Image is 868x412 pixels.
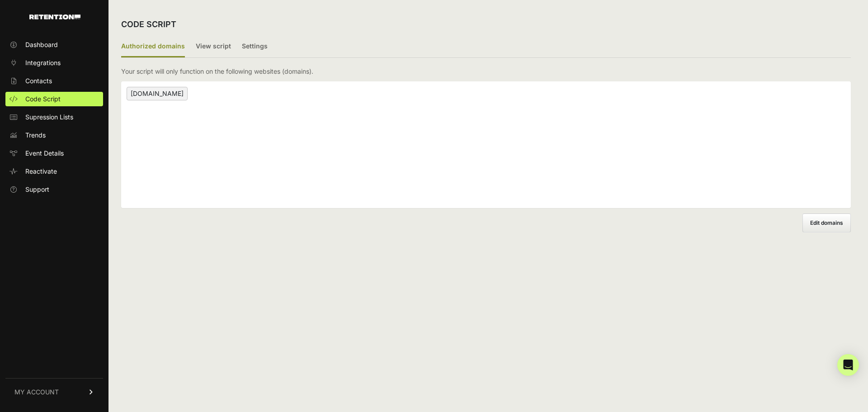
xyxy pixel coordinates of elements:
[121,67,313,76] p: Your script will only function on the following websites (domains).
[837,354,859,376] div: Open Intercom Messenger
[121,36,185,57] label: Authorized domains
[25,113,73,122] span: Supression Lists
[25,131,46,140] span: Trends
[5,182,103,197] a: Support
[25,167,57,176] span: Reactivate
[25,185,49,194] span: Support
[127,87,188,100] span: [DOMAIN_NAME]
[242,36,268,57] label: Settings
[25,40,58,49] span: Dashboard
[5,146,103,161] a: Event Details
[14,388,59,397] span: MY ACCOUNT
[25,58,61,67] span: Integrations
[25,149,64,158] span: Event Details
[25,95,61,104] span: Code Script
[5,128,103,142] a: Trends
[5,74,103,88] a: Contacts
[196,36,231,57] label: View script
[5,110,103,124] a: Supression Lists
[810,219,843,226] span: Edit domains
[5,164,103,179] a: Reactivate
[5,92,103,106] a: Code Script
[5,38,103,52] a: Dashboard
[121,18,176,31] h2: CODE SCRIPT
[29,14,80,19] img: Retention.com
[5,378,103,406] a: MY ACCOUNT
[5,56,103,70] a: Integrations
[25,76,52,85] span: Contacts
